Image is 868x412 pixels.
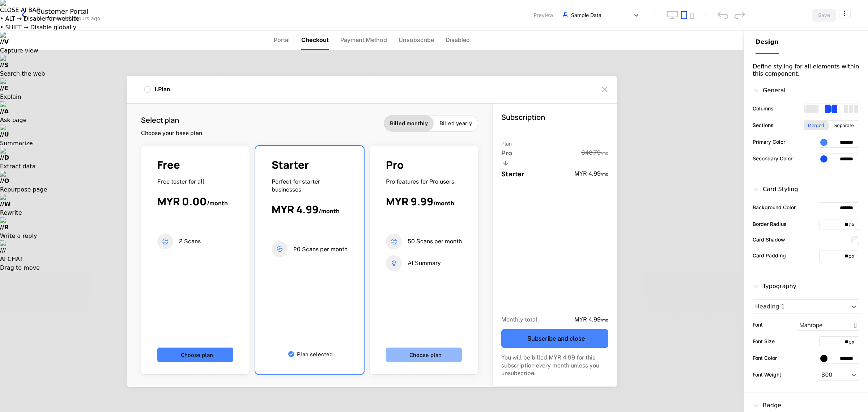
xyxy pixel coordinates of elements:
[753,282,796,291] div: Typography
[753,371,781,378] label: Font Weight
[753,401,781,410] div: Badge
[501,316,539,323] span: Monthly total :
[501,329,608,348] button: Subscribe and close
[753,354,777,362] label: Font Color
[753,321,763,328] label: Font
[753,337,775,345] label: Font Size
[848,338,859,345] div: px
